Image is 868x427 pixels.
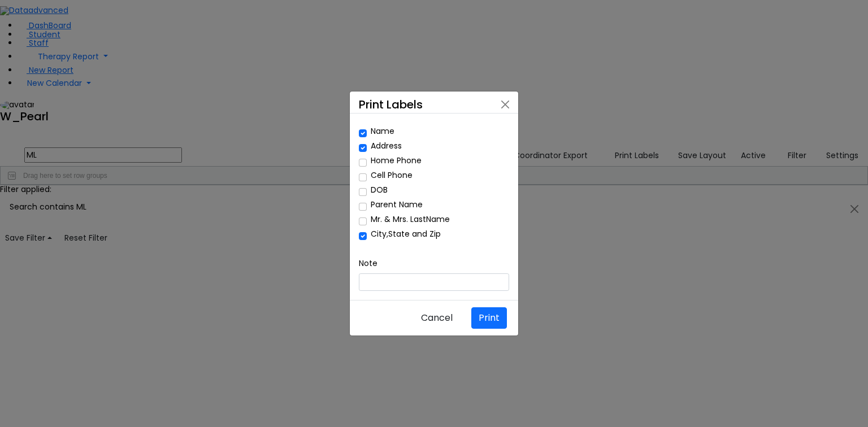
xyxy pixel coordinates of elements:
label: City,State and Zip [371,230,441,238]
label: Cell Phone [371,171,413,179]
label: Parent Name [371,201,423,208]
button: Close [497,96,514,113]
label: Note [359,254,377,273]
button: Print [471,307,507,329]
label: Home Phone [371,156,422,164]
label: Name [371,127,394,135]
button: Cancel [414,307,460,329]
h5: Print Labels [359,96,423,113]
label: DOB [371,186,388,194]
label: Address [371,142,402,150]
label: Mr. & Mrs. LastName [371,215,450,223]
